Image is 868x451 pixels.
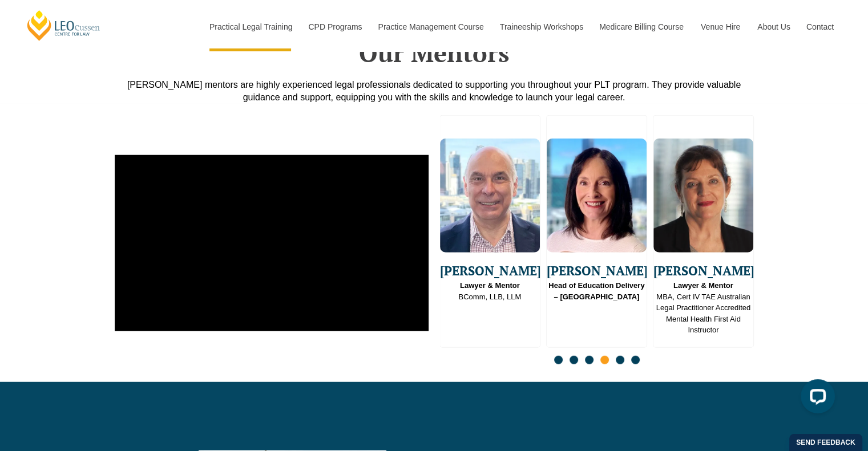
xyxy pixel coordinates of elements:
[201,2,300,51] a: Practical Legal Training
[673,281,733,290] strong: Lawyer & Mentor
[491,2,591,51] a: Traineeship Workshops
[792,375,839,422] iframe: LiveChat chat widget
[439,115,540,348] div: 10 / 16
[109,39,760,67] h2: Our Mentors
[440,261,540,280] span: [PERSON_NAME]
[585,356,594,364] span: Go to slide 3
[547,139,647,253] img: Tracy Reeves Head of Education Delivery – QLD
[554,356,563,364] span: Go to slide 1
[653,280,753,336] span: MBA, Cert IV TAE Australian Legal Practitioner Accredited Mental Health First Aid Instructor
[300,2,369,51] a: CPD Programs
[653,115,754,348] div: 12 / 16
[440,280,540,302] span: BComm, LLB, LLM
[591,2,692,51] a: Medicare Billing Course
[653,261,753,280] span: [PERSON_NAME]
[653,139,753,253] img: Claire Humble Lawyer & Mentor
[798,2,842,51] a: Contact
[370,2,491,51] a: Practice Management Course
[440,139,540,253] img: Silvio De Luca Lawyer & Mentor
[26,9,102,42] a: [PERSON_NAME] Centre for Law
[600,356,609,364] span: Go to slide 4
[109,79,760,104] div: [PERSON_NAME] mentors are highly experienced legal professionals dedicated to supporting you thro...
[749,2,798,51] a: About Us
[440,115,754,371] div: Slides
[570,356,578,364] span: Go to slide 2
[616,356,624,364] span: Go to slide 5
[692,2,749,51] a: Venue Hire
[631,356,640,364] span: Go to slide 6
[547,261,647,280] span: [PERSON_NAME]
[460,281,520,290] strong: Lawyer & Mentor
[548,281,644,301] strong: Head of Education Delivery – [GEOGRAPHIC_DATA]
[546,115,647,348] div: 11 / 16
